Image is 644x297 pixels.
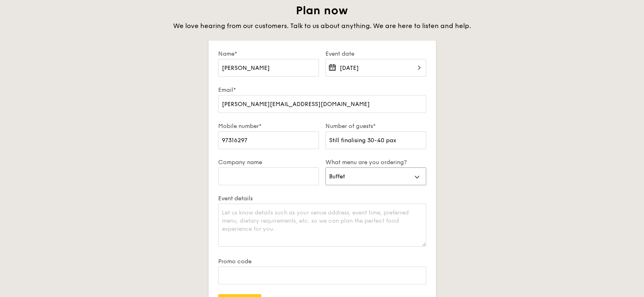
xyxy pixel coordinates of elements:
label: Promo code [218,258,426,265]
label: Company name [218,159,319,166]
label: Event details [218,195,426,202]
label: What menu are you ordering? [325,159,426,166]
textarea: Let us know details such as your venue address, event time, preferred menu, dietary requirements,... [218,204,426,247]
label: Email* [218,87,426,93]
span: We love hearing from our customers. Talk to us about anything. We are here to listen and help. [173,22,471,30]
label: Event date [325,50,426,57]
label: Mobile number* [218,123,319,130]
label: Number of guests* [325,123,426,130]
label: Name* [218,50,319,57]
span: Plan now [296,4,348,17]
